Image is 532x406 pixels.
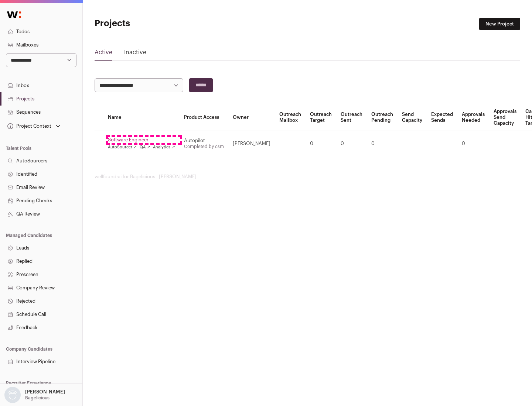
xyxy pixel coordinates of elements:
[153,144,175,150] a: Analytics ↗
[275,104,306,131] th: Outreach Mailbox
[180,104,228,131] th: Product Access
[184,144,224,149] a: Completed by csm
[184,138,224,144] div: Autopilot
[398,104,427,131] th: Send Capacity
[95,48,112,60] a: Active
[6,123,51,129] div: Project Context
[228,104,275,131] th: Owner
[108,144,137,150] a: AutoSourcer ↗
[108,137,175,143] a: Software Engineer
[95,174,520,180] footer: wellfound:ai for Bagelicious - [PERSON_NAME]
[457,104,489,131] th: Approvals Needed
[336,104,367,131] th: Outreach Sent
[427,104,457,131] th: Expected Sends
[6,121,62,131] button: Open dropdown
[95,18,236,30] h1: Projects
[489,104,521,131] th: Approvals Send Capacity
[336,131,367,156] td: 0
[457,131,489,156] td: 0
[306,104,336,131] th: Outreach Target
[103,104,180,131] th: Name
[3,7,25,22] img: Wellfound
[306,131,336,156] td: 0
[4,387,21,403] img: nopic.png
[479,18,520,30] a: New Project
[140,144,150,150] a: QA ↗
[25,389,65,395] p: [PERSON_NAME]
[367,131,398,156] td: 0
[3,387,66,403] button: Open dropdown
[367,104,398,131] th: Outreach Pending
[124,48,146,60] a: Inactive
[228,131,275,156] td: [PERSON_NAME]
[25,395,50,401] p: Bagelicious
